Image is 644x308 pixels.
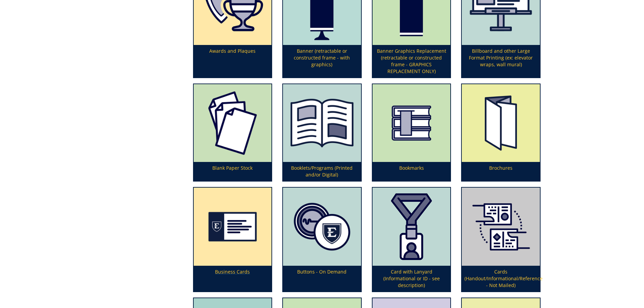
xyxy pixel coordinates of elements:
p: Buttons - On Demand [283,266,361,291]
p: Billboard and other Large Format Printing (ex: elevator wraps, wall mural) [462,45,540,77]
p: Bookmarks [373,162,451,181]
a: Card with Lanyard (Informational or ID - see description) [373,188,451,291]
img: blank%20paper-65568471efb8f2.36674323.png [194,84,272,162]
img: buttons-6556850c435158.61892814.png [283,188,361,266]
a: Blank Paper Stock [194,84,272,181]
a: Business Cards [194,188,272,291]
a: Buttons - On Demand [283,188,361,291]
a: Booklets/Programs (Printed and/or Digital) [283,84,361,181]
img: brochures-655684ddc17079.69539308.png [462,84,540,162]
p: Card with Lanyard (Informational or ID - see description) [373,266,451,291]
p: Cards (Handout/Informational/Reference - Not Mailed) [462,266,540,291]
a: Brochures [462,84,540,181]
p: Booklets/Programs (Printed and/or Digital) [283,162,361,181]
p: Blank Paper Stock [194,162,272,181]
img: index%20reference%20card%20art-5b7c246b46b985.83964793.png [462,188,540,266]
p: Awards and Plaques [194,45,272,77]
a: Cards (Handout/Informational/Reference - Not Mailed) [462,188,540,291]
p: Brochures [462,162,540,181]
p: Banner (retractable or constructed frame - with graphics) [283,45,361,77]
img: bookmarks-655684c13eb552.36115741.png [373,84,451,162]
img: booklet%20or%20program-655684906987b4.38035964.png [283,84,361,162]
p: Business Cards [194,266,272,291]
img: card%20with%20lanyard-64d29bdf945cd3.52638038.png [373,188,451,266]
p: Banner Graphics Replacement (retractable or constructed frame - GRAPHICS REPLACEMENT ONLY) [373,45,451,77]
a: Bookmarks [373,84,451,181]
img: business%20cards-655684f769de13.42776325.png [194,188,272,266]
